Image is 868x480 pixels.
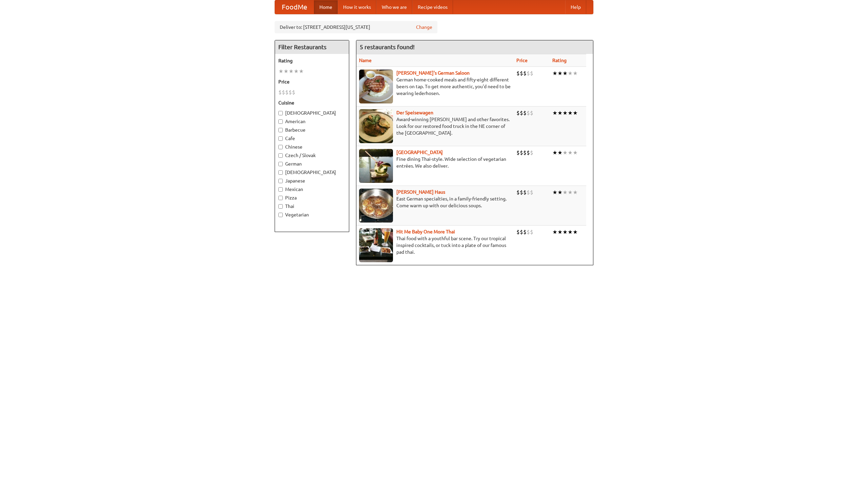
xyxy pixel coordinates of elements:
input: German [278,162,283,166]
a: Who we are [376,0,412,14]
img: speisewagen.jpg [359,109,393,143]
a: Hit Me Baby One More Thai [396,229,455,234]
li: $ [278,89,282,96]
input: Mexican [278,187,283,192]
img: babythai.jpg [359,228,393,262]
a: Recipe videos [412,0,453,14]
p: Fine dining Thai-style. Wide selection of vegetarian entrées. We also deliver. [359,156,511,169]
li: $ [516,109,520,117]
li: ★ [573,70,578,77]
li: $ [530,228,533,236]
label: Pizza [278,194,346,201]
li: ★ [573,149,578,156]
label: Barbecue [278,127,346,133]
li: ★ [563,109,568,117]
h5: Price [278,78,346,85]
input: Pizza [278,196,283,200]
a: Name [359,58,372,63]
h4: Filter Restaurants [275,40,349,54]
input: Japanese [278,179,283,183]
p: Award-winning [PERSON_NAME] and other favorites. Look for our restored food truck in the NE corne... [359,116,511,136]
a: How it works [338,0,376,14]
li: $ [523,189,527,196]
li: $ [523,149,527,156]
label: Mexican [278,186,346,193]
li: ★ [563,70,568,77]
img: kohlhaus.jpg [359,189,393,223]
li: ★ [563,149,568,156]
label: Vegetarian [278,211,346,218]
li: $ [520,189,523,196]
li: ★ [552,149,557,156]
li: $ [523,228,527,236]
a: [GEOGRAPHIC_DATA] [396,150,443,155]
input: [DEMOGRAPHIC_DATA] [278,111,283,115]
a: Help [565,0,586,14]
input: Chinese [278,145,283,149]
li: $ [520,228,523,236]
p: German home-cooked meals and fifty-eight different beers on tap. To get more authentic, you'd nee... [359,76,511,97]
li: ★ [563,228,568,236]
li: $ [527,149,530,156]
p: Thai food with a youthful bar scene. Try our tropical inspired cocktails, or tuck into a plate of... [359,235,511,255]
li: $ [516,70,520,77]
li: ★ [289,68,294,75]
a: Home [314,0,338,14]
li: $ [520,109,523,117]
li: ★ [552,109,557,117]
li: $ [520,70,523,77]
li: $ [516,149,520,156]
img: satay.jpg [359,149,393,183]
li: $ [292,89,295,96]
li: $ [282,89,285,96]
h5: Rating [278,57,346,64]
a: [PERSON_NAME]'s German Saloon [396,70,470,76]
li: $ [527,109,530,117]
li: ★ [557,189,563,196]
input: Czech / Slovak [278,153,283,158]
label: [DEMOGRAPHIC_DATA] [278,169,346,176]
li: $ [527,228,530,236]
li: ★ [557,70,563,77]
li: ★ [552,189,557,196]
input: American [278,119,283,124]
p: East German specialties, in a family-friendly setting. Come warm up with our delicious soups. [359,195,511,209]
li: ★ [294,68,299,75]
li: ★ [568,228,573,236]
li: $ [530,189,533,196]
li: ★ [557,149,563,156]
li: ★ [573,228,578,236]
label: Japanese [278,177,346,184]
li: $ [530,109,533,117]
li: ★ [568,70,573,77]
input: Thai [278,204,283,209]
ng-pluralize: 5 restaurants found! [360,44,415,50]
a: [PERSON_NAME] Haus [396,189,445,195]
a: FoodMe [275,0,314,14]
li: ★ [557,228,563,236]
a: Change [416,24,432,31]
li: ★ [563,189,568,196]
h5: Cuisine [278,99,346,106]
label: [DEMOGRAPHIC_DATA] [278,110,346,116]
label: Czech / Slovak [278,152,346,159]
li: $ [523,70,527,77]
li: ★ [568,149,573,156]
li: $ [527,189,530,196]
li: $ [289,89,292,96]
li: $ [520,149,523,156]
li: ★ [568,189,573,196]
label: Cafe [278,135,346,142]
li: ★ [283,68,289,75]
input: Vegetarian [278,213,283,217]
li: $ [516,189,520,196]
li: $ [530,149,533,156]
input: Barbecue [278,128,283,132]
li: ★ [278,68,283,75]
div: Deliver to: [STREET_ADDRESS][US_STATE] [275,21,437,33]
li: $ [523,109,527,117]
